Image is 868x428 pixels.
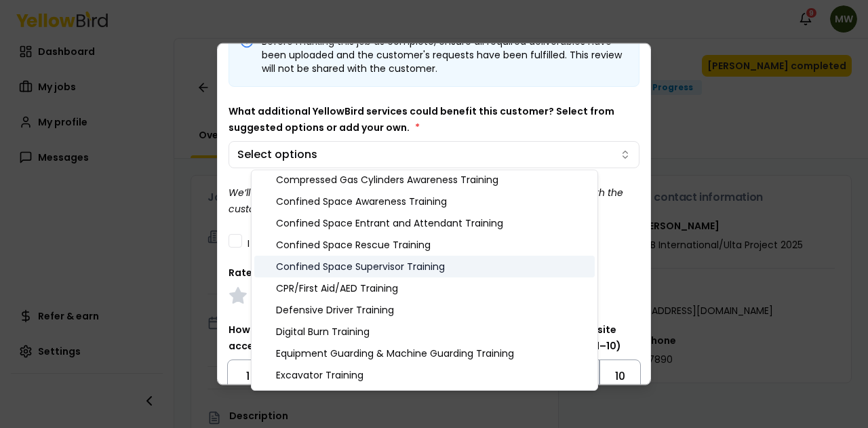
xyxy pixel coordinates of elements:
div: Compressed Gas Cylinders Awareness Training [254,169,595,191]
div: Fall Protection Awareness Training [254,386,595,408]
div: Confined Space Rescue Training [254,234,595,256]
div: Excavator Training [254,364,595,386]
div: Confined Space Awareness Training [254,191,595,212]
div: Confined Space Entrant and Attendant Training [254,212,595,234]
div: CPR/First Aid/AED Training [254,277,595,299]
div: Confined Space Supervisor Training [254,256,595,277]
div: Defensive Driver Training [254,299,595,321]
div: Digital Burn Training [254,321,595,343]
div: Equipment Guarding & Machine Guarding Training [254,343,595,364]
